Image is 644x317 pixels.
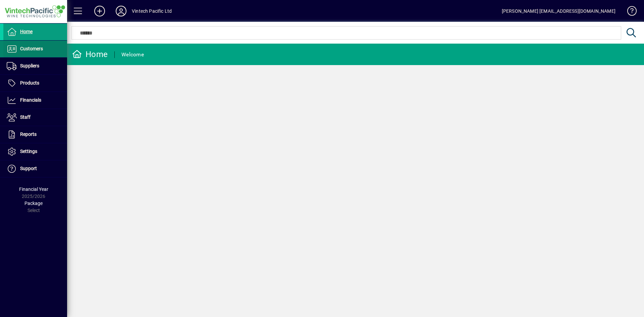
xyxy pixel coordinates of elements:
[3,75,67,92] a: Products
[20,63,39,68] span: Suppliers
[3,92,67,109] a: Financials
[3,58,67,74] a: Suppliers
[20,166,37,171] span: Support
[24,201,43,206] span: Package
[20,149,37,154] span: Settings
[89,5,110,17] button: Add
[20,80,39,86] span: Products
[121,49,144,60] div: Welcome
[3,160,67,177] a: Support
[3,41,67,57] a: Customers
[20,97,41,103] span: Financials
[3,109,67,126] a: Staff
[3,143,67,160] a: Settings
[72,49,108,60] div: Home
[110,5,132,17] button: Profile
[502,6,615,16] div: [PERSON_NAME] [EMAIL_ADDRESS][DOMAIN_NAME]
[20,29,33,34] span: Home
[20,46,43,51] span: Customers
[20,114,31,120] span: Staff
[3,126,67,143] a: Reports
[622,1,636,23] a: Knowledge Base
[20,131,37,137] span: Reports
[19,187,48,192] span: Financial Year
[132,6,172,16] div: Vintech Pacific Ltd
